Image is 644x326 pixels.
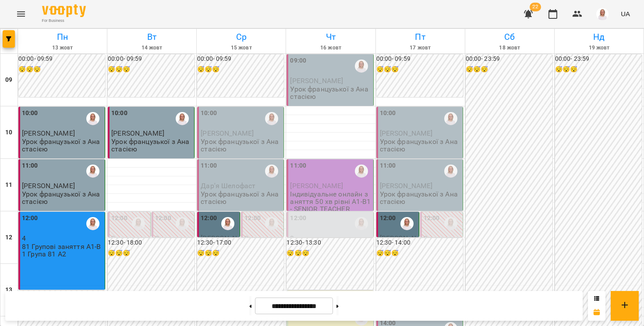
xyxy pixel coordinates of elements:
span: [PERSON_NAME] [290,77,343,85]
label: 10:00 [111,109,127,118]
img: Анастасія [86,217,99,230]
button: Menu [11,4,32,25]
label: 12:00 [424,214,440,223]
h6: 😴😴😴 [108,65,195,74]
h6: 😴😴😴 [108,249,195,258]
div: Анастасія [86,112,99,125]
img: Анастасія [444,217,457,230]
h6: 12 [5,233,12,242]
img: Анастасія [400,217,414,230]
img: Анастасія [176,217,189,230]
span: [PERSON_NAME] [290,182,343,190]
img: Анастасія [221,217,234,230]
label: 12:00 [155,214,171,223]
label: 12:00 [22,214,38,223]
h6: 😴😴😴 [466,65,552,74]
img: Анастасія [355,217,368,230]
h6: 12:30 - 14:00 [376,238,463,248]
h6: Ср [198,30,284,44]
h6: 11 [5,180,12,190]
p: 0 [290,235,371,242]
img: Анастасія [265,165,278,178]
p: 0 [155,235,192,242]
p: Урок французької з Анастасією [201,138,282,153]
label: 12:00 [111,214,127,223]
img: Анастасія [176,112,189,125]
h6: Сб [467,30,553,44]
img: Анастасія [444,165,457,178]
p: Урок французької з Анастасією [201,190,282,206]
h6: 😴😴😴 [287,249,373,258]
h6: 18 жовт [467,44,553,52]
label: 10:00 [201,109,217,118]
p: Індивідуальне онлайн заняття 50 хв рівні А1-В1- SENIOR TEACHER [290,190,371,213]
label: 11:00 [380,161,396,171]
h6: Пн [19,30,106,44]
p: Урок французької з Анастасією [380,138,461,153]
img: 7b3448e7bfbed3bd7cdba0ed84700e25.png [596,8,609,20]
h6: 15 жовт [198,44,284,52]
label: 09:00 [290,56,306,66]
img: Анастасія [86,165,99,178]
h6: 00:00 - 09:59 [197,54,284,64]
h6: 00:00 - 09:59 [108,54,195,64]
p: Урок французької з Анастасією [22,190,103,206]
h6: 00:00 - 09:59 [376,54,463,64]
span: [PERSON_NAME] [380,234,416,250]
label: 12:00 [201,214,217,223]
label: 10:00 [380,109,396,118]
span: 22 [530,3,541,11]
img: Анастасія [265,217,278,230]
img: Анастасія [132,217,145,230]
p: 0 [424,235,461,242]
h6: 10 [5,128,12,137]
h6: 12:30 - 18:00 [108,238,195,248]
h6: 19 жовт [556,44,642,52]
label: 10:00 [22,109,38,118]
h6: Пт [377,30,464,44]
h6: Чт [287,30,374,44]
span: Дар'я Шелофаст [201,182,255,190]
span: [PERSON_NAME] [22,182,75,190]
img: Voopty Logo [42,4,86,17]
h6: 00:00 - 23:59 [555,54,642,64]
img: Анастасія [355,60,368,73]
span: [PERSON_NAME] [201,129,254,137]
div: Анастасія [265,112,278,125]
p: 0 [111,235,149,242]
label: 12:00 [244,214,261,223]
p: Урок французької з Анастасією [111,138,192,153]
h6: 09 [5,75,12,85]
span: [PERSON_NAME] [22,129,75,137]
span: [PERSON_NAME] [380,129,433,137]
img: Анастасія [444,112,457,125]
h6: 14 жовт [109,44,195,52]
h6: 😴😴😴 [555,65,642,74]
p: 4 [22,235,103,242]
p: Урок французької з Анастасією [380,190,461,206]
h6: 😴😴😴 [376,249,463,258]
p: 0 [244,235,282,242]
h6: 😴😴😴 [18,65,105,74]
h6: 17 жовт [377,44,464,52]
span: For Business [42,18,86,24]
label: 12:00 [380,214,396,223]
h6: 13 жовт [19,44,106,52]
span: [PERSON_NAME] [111,129,164,137]
h6: 00:00 - 23:59 [466,54,552,64]
img: Анастасія [355,165,368,178]
h6: 00:00 - 09:59 [18,54,105,64]
button: UA [617,6,633,22]
h6: 😴😴😴 [197,249,284,258]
